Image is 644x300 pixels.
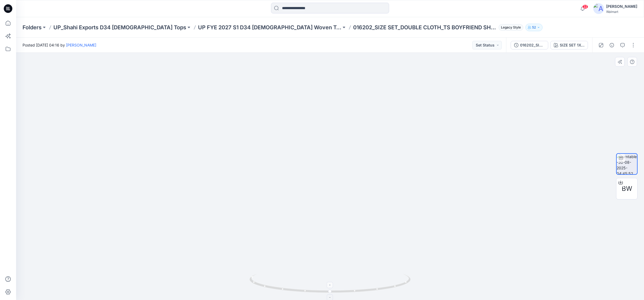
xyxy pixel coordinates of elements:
button: 016202_SIZE SET_DOUBLE CLOTH_TS BOYFRIEND SHIRT [511,41,548,49]
img: turntable-30-08-2025-04:45:52 [617,154,637,174]
a: UP_Shahi Exports D34 [DEMOGRAPHIC_DATA] Tops [53,24,186,31]
img: avatar [593,3,604,14]
button: 52 [525,24,543,31]
a: Folders [23,24,42,31]
div: [PERSON_NAME] [606,3,637,10]
span: Posted [DATE] 04:16 by [23,42,96,48]
a: [PERSON_NAME] [66,43,96,47]
button: Legacy Style [496,24,523,31]
a: UP FYE 2027 S1 D34 [DEMOGRAPHIC_DATA] Woven Tops [198,24,341,31]
span: 22 [582,5,588,9]
p: 016202_SIZE SET_DOUBLE CLOTH_TS BOYFRIEND SHIRT [353,24,496,31]
p: 52 [532,24,536,30]
div: 016202_SIZE SET_DOUBLE CLOTH_TS BOYFRIEND SHIRT [520,42,545,48]
div: Walmart [606,10,637,14]
button: Details [608,41,616,49]
span: BW [622,184,632,194]
span: Legacy Style [499,24,523,31]
div: SIZE SET 1X-5X [560,42,584,48]
button: SIZE SET 1X-5X [550,41,588,49]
